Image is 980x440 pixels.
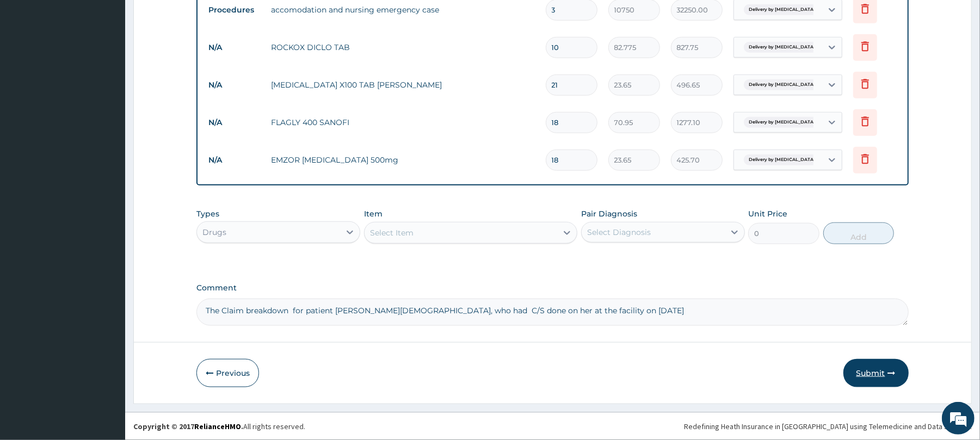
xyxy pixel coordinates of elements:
[744,117,825,128] span: Delivery by [MEDICAL_DATA] ...
[196,359,259,387] button: Previous
[194,422,241,431] a: RelianceHMO
[581,208,637,219] label: Pair Diagnosis
[744,79,825,90] span: Delivery by [MEDICAL_DATA] ...
[744,42,825,53] span: Delivery by [MEDICAL_DATA] ...
[125,412,980,440] footer: All rights reserved.
[364,208,383,219] label: Item
[203,75,266,95] td: N/A
[266,36,540,58] td: ROCKOX DICLO TAB
[266,111,540,133] td: FLAGLY 400 SANOFI
[203,113,266,133] td: N/A
[587,227,651,238] div: Select Diagnosis
[744,4,825,15] span: Delivery by [MEDICAL_DATA] ...
[744,154,825,165] span: Delivery by [MEDICAL_DATA] ...
[748,208,787,219] label: Unit Price
[203,38,266,58] td: N/A
[266,74,540,96] td: [MEDICAL_DATA] X100 TAB [PERSON_NAME]
[823,222,895,244] button: Add
[20,54,44,82] img: d_794563401_company_1708531726252_794563401
[202,227,226,238] div: Drugs
[5,297,207,335] textarea: Type your message and hit 'Enter'
[196,209,219,219] label: Types
[684,421,972,432] div: Redefining Heath Insurance in [GEOGRAPHIC_DATA] using Telemedicine and Data Science!
[203,150,266,170] td: N/A
[266,149,540,171] td: EMZOR [MEDICAL_DATA] 500mg
[370,227,414,238] div: Select Item
[196,283,908,293] label: Comment
[178,5,205,32] div: Minimize live chat window
[57,61,183,75] div: Chat with us now
[843,359,909,387] button: Submit
[133,422,243,431] strong: Copyright © 2017 .
[63,137,150,247] span: We're online!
